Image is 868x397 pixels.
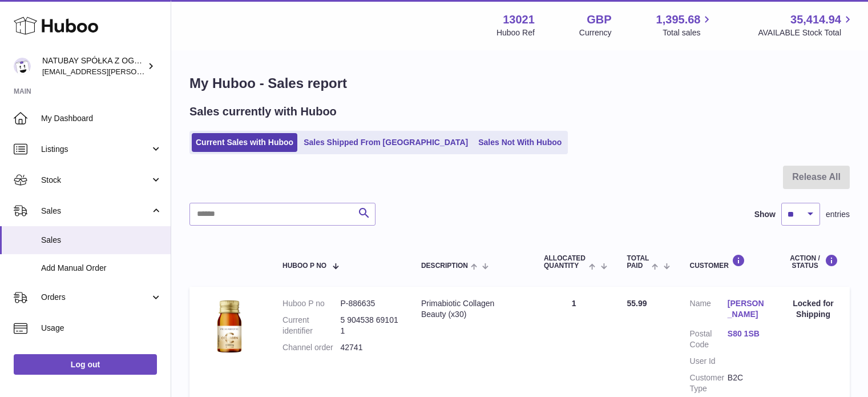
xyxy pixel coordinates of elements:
[189,104,337,119] h2: Sales currently with Huboo
[14,58,31,75] img: kacper.antkowski@natubay.pl
[496,27,535,38] div: Huboo Ref
[41,235,162,246] span: Sales
[42,55,145,77] div: NATUBAY SPÓŁKA Z OGRANICZONĄ ODPOWIEDZIALNOŚCIĄ
[663,27,713,38] span: Total sales
[690,254,766,270] div: Customer
[42,67,229,76] span: [EMAIL_ADDRESS][PERSON_NAME][DOMAIN_NAME]
[282,342,340,353] dt: Channel order
[627,255,649,270] span: Total paid
[728,372,765,394] dd: B2C
[758,12,854,38] a: 35,414.94 AVAILABLE Stock Total
[14,354,157,375] a: Log out
[192,133,297,152] a: Current Sales with Huboo
[690,298,728,323] dt: Name
[579,27,612,38] div: Currency
[41,144,150,155] span: Listings
[41,206,150,216] span: Sales
[690,328,728,350] dt: Postal Code
[656,12,701,27] span: 1,395.68
[300,133,472,152] a: Sales Shipped From [GEOGRAPHIC_DATA]
[282,262,326,270] span: Huboo P no
[728,328,765,339] a: S80 1SB
[41,263,162,274] span: Add Manual Order
[656,12,714,38] a: 1,395.68 Total sales
[474,133,566,152] a: Sales Not With Huboo
[627,299,647,308] span: 55.99
[690,356,728,367] dt: User Id
[201,298,258,355] img: 130211698054880.jpg
[544,255,586,270] span: ALLOCATED Quantity
[788,298,838,320] div: Locked for Shipping
[587,12,611,27] strong: GBP
[503,12,535,27] strong: 13021
[41,292,150,303] span: Orders
[421,262,468,270] span: Description
[41,175,150,186] span: Stock
[690,372,728,394] dt: Customer Type
[790,12,841,27] span: 35,414.94
[340,342,398,353] dd: 42741
[282,298,340,309] dt: Huboo P no
[754,209,776,220] label: Show
[189,74,850,93] h1: My Huboo - Sales report
[788,254,838,270] div: Action / Status
[421,298,521,320] div: Primabiotic Collagen Beauty (x30)
[826,209,850,220] span: entries
[41,323,162,334] span: Usage
[340,315,398,336] dd: 5 904538 691011
[728,298,765,320] a: [PERSON_NAME]
[758,27,854,38] span: AVAILABLE Stock Total
[41,113,162,124] span: My Dashboard
[282,315,340,336] dt: Current identifier
[340,298,398,309] dd: P-886635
